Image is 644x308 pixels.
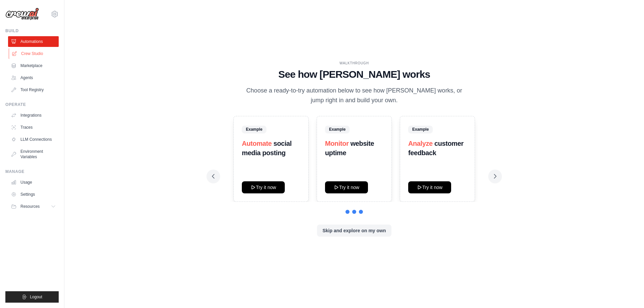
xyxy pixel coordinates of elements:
a: LLM Connections [8,134,59,145]
a: Crew Studio [9,48,59,59]
a: Traces [8,122,59,133]
h1: See how [PERSON_NAME] works [212,68,496,80]
button: Try it now [408,181,451,193]
a: Integrations [8,110,59,121]
img: Logo [5,8,39,20]
div: Manage [5,169,59,174]
div: Build [5,28,59,34]
button: Try it now [242,181,285,193]
span: Example [408,126,433,133]
a: Settings [8,189,59,200]
span: Logout [30,294,42,300]
strong: customer feedback [408,140,464,157]
p: Choose a ready-to-try automation below to see how [PERSON_NAME] works, or jump right in and build... [241,86,467,106]
a: Tool Registry [8,84,59,95]
a: Usage [8,177,59,188]
span: Example [242,126,266,133]
a: Marketplace [8,60,59,71]
button: Logout [5,291,59,303]
span: Automate [242,140,272,147]
div: Operate [5,102,59,107]
span: Example [325,126,350,133]
button: Try it now [325,181,368,193]
a: Agents [8,72,59,83]
span: Monitor [325,140,349,147]
a: Automations [8,36,59,47]
button: Skip and explore on my own [317,225,391,237]
button: Resources [8,201,59,212]
div: WALKTHROUGH [212,61,496,66]
span: Resources [20,204,40,209]
span: Analyze [408,140,433,147]
a: Environment Variables [8,146,59,162]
